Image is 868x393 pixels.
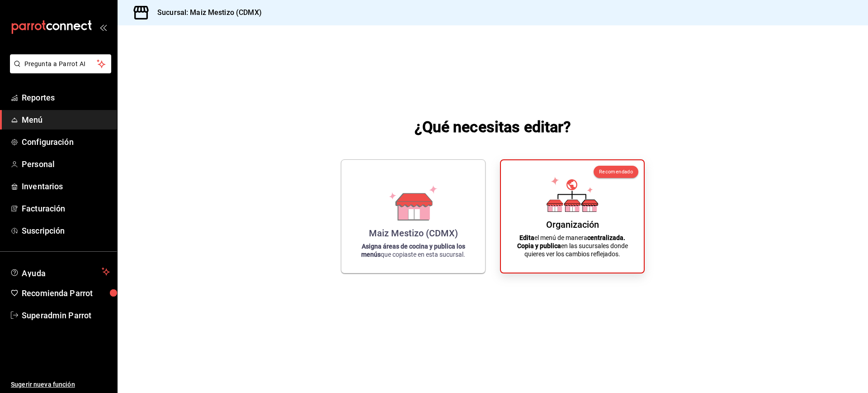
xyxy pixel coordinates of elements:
div: Organización [546,219,599,230]
strong: Copia y publica [517,242,561,249]
a: Pregunta a Parrot AI [6,66,111,75]
h3: Sucursal: Maiz Mestizo (CDMX) [150,7,262,18]
span: Superadmin Parrot [22,309,110,321]
span: Menú [22,114,110,126]
strong: Edita [519,234,534,241]
span: Recomienda Parrot [22,287,110,299]
button: open_drawer_menu [99,24,107,31]
strong: Asigna áreas de cocina y publica los menús [361,243,465,258]
p: que copiaste en esta sucursal. [352,242,474,259]
span: Configuración [22,136,110,148]
span: Sugerir nueva función [11,380,110,389]
div: Maiz Mestizo (CDMX) [369,228,458,239]
span: Recomendado [599,169,633,175]
span: Pregunta a Parrot AI [24,59,97,69]
span: Ayuda [22,266,98,277]
span: Personal [22,158,110,170]
span: Reportes [22,91,110,104]
h1: ¿Qué necesitas editar? [415,116,571,138]
span: Facturación [22,202,110,215]
p: el menú de manera en las sucursales donde quieres ver los cambios reflejados. [512,234,633,258]
strong: centralizada. [587,234,625,241]
button: Pregunta a Parrot AI [10,54,111,73]
span: Inventarios [22,180,110,192]
span: Suscripción [22,225,110,237]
